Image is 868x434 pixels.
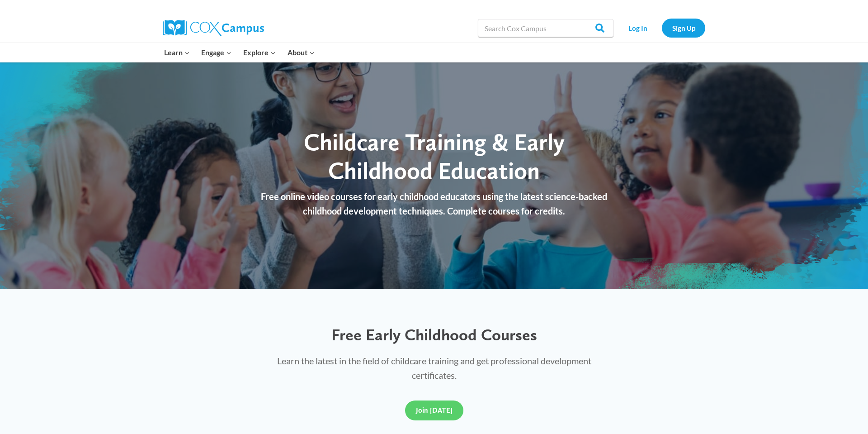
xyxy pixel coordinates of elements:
[478,19,613,37] input: Search Cox Campus
[201,47,231,58] span: Engage
[164,47,190,58] span: Learn
[331,325,537,344] span: Free Early Childhood Courses
[304,128,565,184] span: Childcare Training & Early Childhood Education
[163,20,264,36] img: Cox Campus
[618,19,657,37] a: Log In
[618,19,705,37] nav: Secondary Navigation
[251,189,617,218] p: Free online video courses for early childhood educators using the latest science-backed childhood...
[405,401,463,420] a: Join [DATE]
[662,19,705,37] a: Sign Up
[243,47,276,58] span: Explore
[288,47,315,58] span: About
[416,406,453,415] span: Join [DATE]
[259,353,609,382] p: Learn the latest in the field of childcare training and get professional development certificates.
[158,43,320,62] nav: Primary Navigation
